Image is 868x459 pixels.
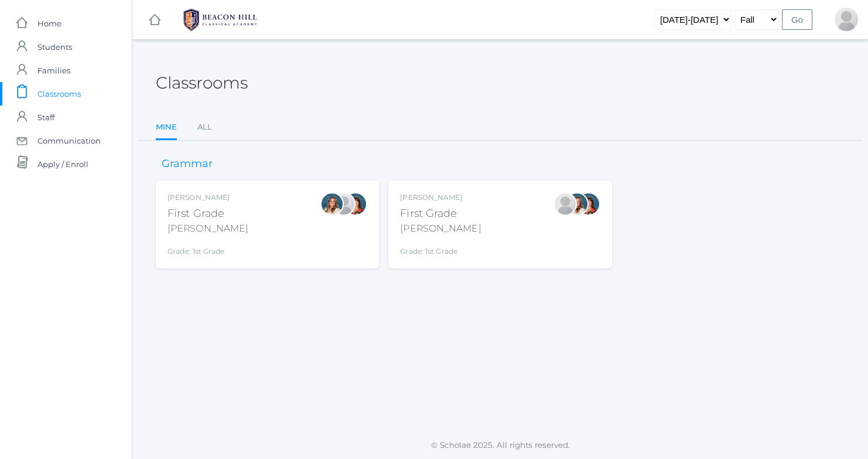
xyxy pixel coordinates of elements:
span: Students [37,35,72,59]
div: First Grade [400,206,481,222]
span: Apply / Enroll [37,152,88,176]
a: All [197,115,212,139]
div: [PERSON_NAME] [168,222,248,236]
div: Jaimie Watson [332,192,356,216]
a: Mine [156,115,177,141]
span: Communication [37,129,101,152]
div: [PERSON_NAME] [400,192,481,203]
div: First Grade [168,206,248,222]
div: [PERSON_NAME] [400,222,481,236]
p: © Scholae 2025. All rights reserved. [132,439,868,451]
span: Classrooms [37,82,81,106]
div: Heather Wallock [577,192,600,216]
img: BHCALogos-05-308ed15e86a5a0abce9b8dd61676a3503ac9727e845dece92d48e8588c001991.png [176,5,264,35]
div: Grade: 1st Grade [400,240,481,257]
div: Jaimie Watson [835,8,858,31]
div: Liv Barber [565,192,589,216]
input: Go [782,9,812,30]
h3: Grammar [156,158,218,170]
h2: Classrooms [156,74,248,92]
div: Grade: 1st Grade [168,240,248,257]
div: Liv Barber [320,192,344,216]
div: [PERSON_NAME] [168,192,248,203]
span: Families [37,59,70,82]
span: Home [37,12,61,35]
span: Staff [37,106,54,129]
div: Jaimie Watson [553,192,577,216]
div: Heather Wallock [344,192,367,216]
